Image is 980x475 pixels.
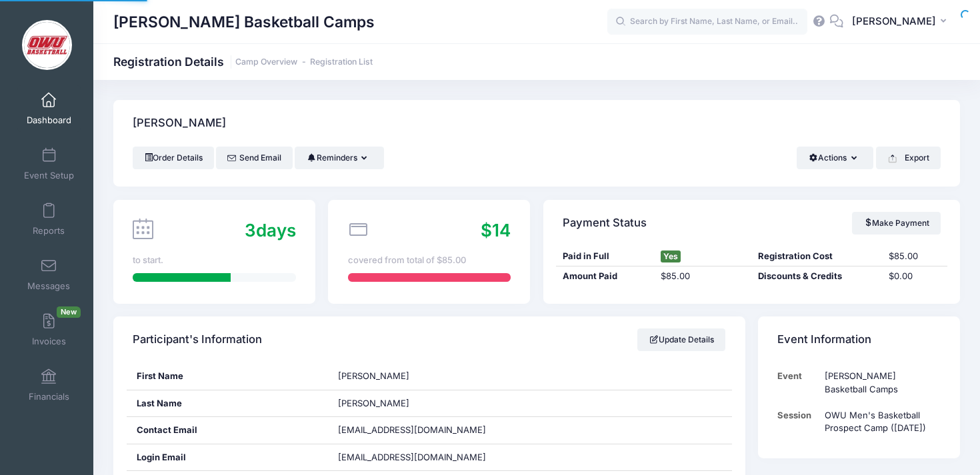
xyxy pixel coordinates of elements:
[852,212,941,235] a: Make Payment
[852,14,936,29] span: [PERSON_NAME]
[57,306,81,318] span: New
[29,391,69,402] span: Financials
[127,363,329,390] div: First Name
[777,363,818,402] td: Event
[338,398,409,408] span: [PERSON_NAME]
[32,336,66,347] span: Invoices
[133,105,226,143] h4: [PERSON_NAME]
[338,424,486,435] span: [EMAIL_ADDRESS][DOMAIN_NAME]
[310,57,373,67] a: Registration List
[24,170,74,181] span: Event Setup
[563,204,647,242] h4: Payment Status
[133,254,295,267] div: to start.
[797,147,873,169] button: Actions
[17,141,81,187] a: Event Setup
[113,55,373,69] h1: Registration Details
[556,250,654,263] div: Paid in Full
[777,402,818,442] td: Session
[127,417,329,444] div: Contact Email
[556,270,654,283] div: Amount Paid
[818,402,941,442] td: OWU Men's Basketball Prospect Camp ([DATE])
[27,115,71,126] span: Dashboard
[17,196,81,242] a: Reports
[17,306,81,353] a: InvoicesNew
[338,370,409,381] span: [PERSON_NAME]
[235,57,297,67] a: Camp Overview
[33,225,65,237] span: Reports
[133,147,214,169] a: Order Details
[843,7,960,37] button: [PERSON_NAME]
[348,254,511,267] div: covered from total of $85.00
[216,147,293,169] a: Send Email
[127,444,329,471] div: Login Email
[777,321,871,359] h4: Event Information
[22,20,72,70] img: David Vogel Basketball Camps
[637,328,726,351] a: Update Details
[818,363,941,402] td: [PERSON_NAME] Basketball Camps
[127,390,329,417] div: Last Name
[133,321,262,359] h4: Participant's Information
[295,147,383,169] button: Reminders
[17,251,81,298] a: Messages
[882,270,947,283] div: $0.00
[751,270,881,283] div: Discounts & Credits
[17,85,81,132] a: Dashboard
[113,7,375,37] h1: [PERSON_NAME] Basketball Camps
[245,220,256,240] span: 3
[338,451,505,464] span: [EMAIL_ADDRESS][DOMAIN_NAME]
[876,147,941,169] button: Export
[661,250,681,262] span: Yes
[654,270,752,283] div: $85.00
[751,250,881,263] div: Registration Cost
[27,280,70,292] span: Messages
[481,220,511,240] span: $14
[882,250,947,263] div: $85.00
[607,9,807,35] input: Search by First Name, Last Name, or Email...
[17,362,81,408] a: Financials
[245,217,296,243] div: days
